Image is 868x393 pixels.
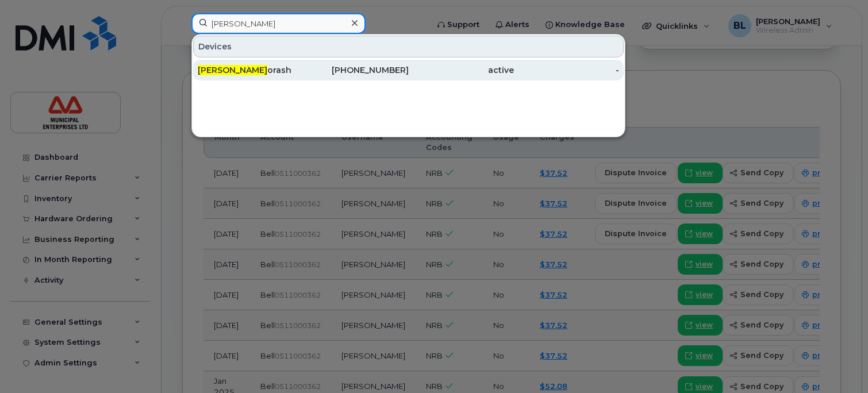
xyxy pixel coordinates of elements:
[198,65,267,75] span: [PERSON_NAME]
[198,64,303,76] div: orash
[303,64,408,76] div: [PHONE_NUMBER]
[193,60,624,80] a: [PERSON_NAME]orash[PHONE_NUMBER]active-
[193,36,624,57] div: Devices
[191,13,366,34] input: Find something...
[409,64,514,76] div: active
[514,64,619,76] div: -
